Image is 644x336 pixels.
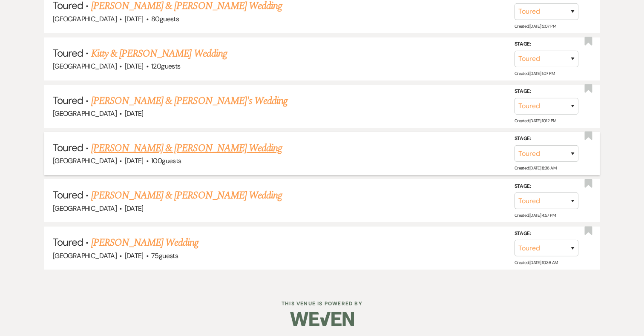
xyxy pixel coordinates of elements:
span: Created: [DATE] 10:12 PM [515,118,556,123]
a: [PERSON_NAME] & [PERSON_NAME] Wedding [91,188,282,203]
span: Created: [DATE] 4:57 PM [515,213,555,218]
span: Created: [DATE] 10:36 AM [515,260,558,265]
span: Toured [53,188,83,201]
span: Created: [DATE] 8:36 AM [515,165,556,171]
span: Created: [DATE] 5:07 PM [515,23,556,29]
a: [PERSON_NAME] & [PERSON_NAME] Wedding [91,141,282,156]
span: Toured [53,235,83,249]
a: [PERSON_NAME] Wedding [91,235,199,250]
span: Toured [53,46,83,60]
label: Stage: [515,40,578,49]
label: Stage: [515,87,578,96]
span: [DATE] [125,251,144,260]
span: Created: [DATE] 1:07 PM [515,71,555,76]
a: [PERSON_NAME] & [PERSON_NAME]'s Wedding [91,93,288,109]
span: Toured [53,94,83,107]
img: Weven Logo [290,304,354,334]
span: Toured [53,141,83,154]
a: Kitty & [PERSON_NAME] Wedding [91,46,227,61]
span: 120 guests [151,62,180,71]
label: Stage: [515,134,578,144]
span: [GEOGRAPHIC_DATA] [53,156,117,165]
span: 100 guests [151,156,181,165]
span: [DATE] [125,109,144,118]
span: [GEOGRAPHIC_DATA] [53,14,117,23]
span: 75 guests [151,251,178,260]
label: Stage: [515,182,578,191]
span: [GEOGRAPHIC_DATA] [53,62,117,71]
span: [DATE] [125,14,144,23]
span: [DATE] [125,62,144,71]
span: [GEOGRAPHIC_DATA] [53,109,117,118]
span: [DATE] [125,204,144,213]
span: [GEOGRAPHIC_DATA] [53,251,117,260]
span: 80 guests [151,14,179,23]
span: [DATE] [125,156,144,165]
span: [GEOGRAPHIC_DATA] [53,204,117,213]
label: Stage: [515,229,578,238]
